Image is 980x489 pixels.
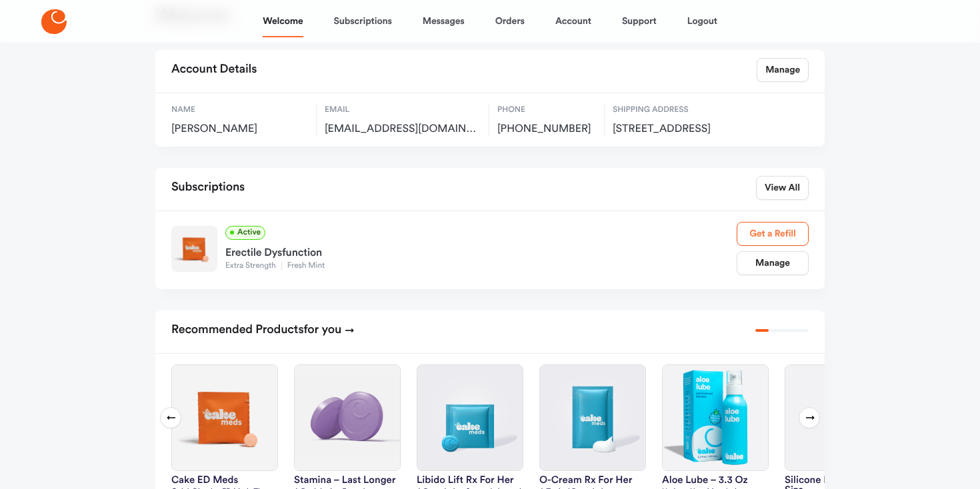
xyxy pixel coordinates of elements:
h3: O-Cream Rx for Her [539,475,646,485]
img: Stamina – Last Longer [295,365,400,470]
span: sometimesteaching@gmail.com [325,123,481,136]
a: View All [756,176,809,200]
a: Messages [423,5,465,37]
a: Account [555,5,591,37]
img: silicone lube – value size [785,365,891,470]
h3: Aloe Lube – 3.3 oz [662,475,769,485]
a: Welcome [263,5,303,37]
span: Shipping Address [613,104,756,116]
h2: Account Details [171,58,257,82]
span: Phone [497,104,596,116]
img: Aloe Lube – 3.3 oz [663,365,768,470]
img: O-Cream Rx for Her [540,365,645,470]
h2: Subscriptions [171,176,245,200]
a: Orders [495,5,525,37]
span: [PERSON_NAME] [171,123,308,136]
span: for you [304,324,342,336]
h3: Cake ED Meds [171,475,278,485]
a: Manage [737,251,809,275]
a: Subscriptions [334,5,392,37]
a: Support [622,5,657,37]
span: [PHONE_NUMBER] [497,123,596,136]
img: Extra Strength [171,226,217,272]
h3: Libido Lift Rx For Her [417,475,523,485]
span: Extra Strength [225,262,281,270]
span: Active [225,226,265,240]
span: Email [325,104,481,116]
a: Logout [687,5,717,37]
span: 3052 Treyson Drive, Denver, US, 28037 [613,123,756,136]
h2: Recommended Products [171,318,355,342]
span: Fresh Mint [281,262,331,270]
img: Cake ED Meds [172,365,277,470]
a: Manage [757,58,809,82]
h3: Stamina – Last Longer [294,475,401,485]
a: Erectile DysfunctionExtra StrengthFresh Mint [225,240,737,272]
div: Erectile Dysfunction [225,240,737,261]
span: Name [171,104,308,116]
img: Libido Lift Rx For Her [417,365,523,470]
a: Get a Refill [737,222,809,246]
